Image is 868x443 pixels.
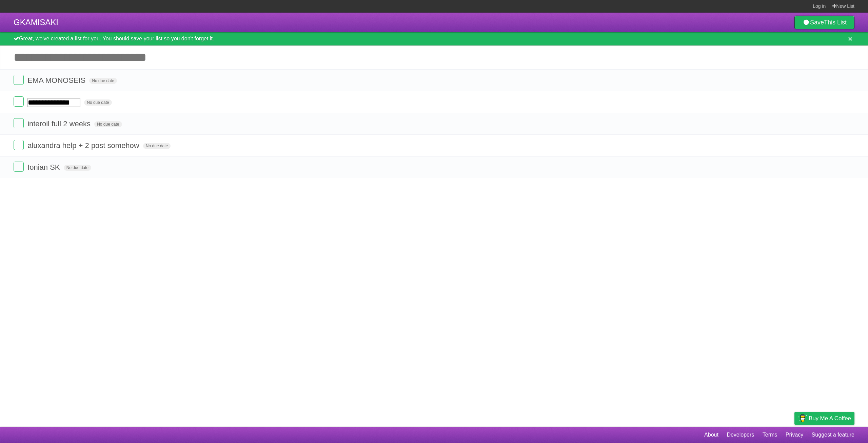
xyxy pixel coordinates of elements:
[14,162,24,172] label: Done
[14,140,24,150] label: Done
[14,75,24,85] label: Done
[794,16,854,29] a: SaveThis List
[763,428,777,441] a: Terms
[786,428,803,441] a: Privacy
[704,428,718,441] a: About
[812,428,854,441] a: Suggest a feature
[143,143,171,149] span: No due date
[727,428,754,441] a: Developers
[809,412,851,424] span: Buy me a coffee
[27,141,141,150] span: aluxandra help + 2 post somehow
[794,412,854,425] a: Buy me a coffee
[27,76,87,85] span: EMA MONOSEIS
[14,18,58,27] span: GKAMISAKI
[27,119,92,128] span: interoil full 2 weeks
[84,99,112,106] span: No due date
[89,78,117,84] span: No due date
[14,96,24,107] label: Done
[14,118,24,128] label: Done
[798,412,807,424] img: Buy me a coffee
[27,163,61,171] span: Ionian SK
[824,19,847,26] b: This List
[64,165,91,171] span: No due date
[94,121,122,127] span: No due date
